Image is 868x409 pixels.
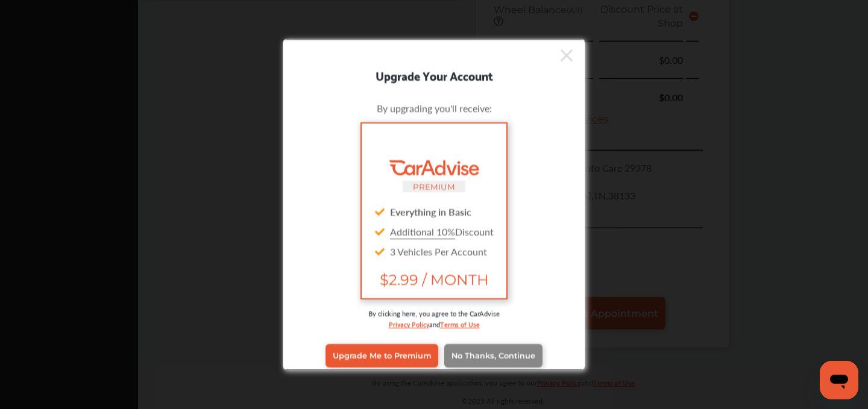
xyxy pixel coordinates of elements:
span: No Thanks, Continue [451,351,535,360]
a: No Thanks, Continue [444,344,542,367]
strong: Everything in Basic [390,204,471,218]
div: Upgrade Your Account [283,65,585,84]
span: Discount [390,224,494,238]
iframe: Button to launch messaging window [820,361,858,399]
a: Upgrade Me to Premium [325,344,438,367]
span: Upgrade Me to Premium [333,351,431,360]
div: By clicking here, you agree to the CarAdvise and [301,308,567,341]
div: By upgrading you'll receive: [301,101,567,114]
div: 3 Vehicles Per Account [371,241,497,261]
a: Privacy Policy [389,317,429,329]
a: Terms of Use [440,317,480,329]
u: Additional 10% [390,224,455,238]
span: $2.99 / MONTH [371,270,497,288]
small: PREMIUM [413,181,455,191]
